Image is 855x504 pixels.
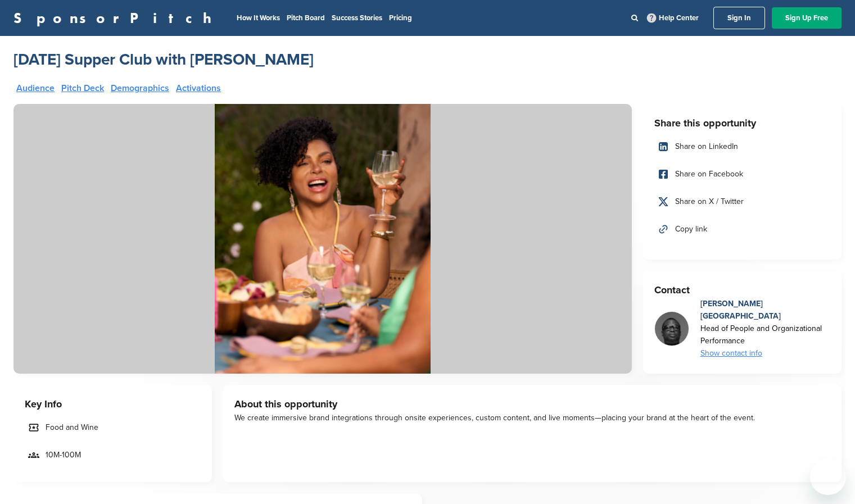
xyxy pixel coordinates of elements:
[111,84,169,93] a: Demographics
[46,421,98,434] span: Food and Wine
[772,7,842,29] a: Sign Up Free
[332,13,382,22] a: Success Stories
[234,412,830,424] div: We create immersive brand integrations through onsite experiences, custom content, and live momen...
[654,217,830,241] a: Copy link
[16,84,55,93] a: Audience
[25,396,201,412] h3: Key Info
[654,282,830,298] h3: Contact
[46,449,81,461] span: 10M-100M
[810,459,846,495] iframe: Button to launch messaging window
[13,49,314,70] a: [DATE] Supper Club with [PERSON_NAME]
[675,140,738,153] span: Share on LinkedIn
[654,190,830,214] a: Share on X / Twitter
[13,104,632,374] img: Sponsorpitch &
[645,11,701,25] a: Help Center
[13,11,219,25] a: SponsorPitch
[389,13,412,22] a: Pricing
[675,223,707,235] span: Copy link
[654,115,830,131] h3: Share this opportunity
[176,84,221,93] a: Activations
[700,298,830,323] div: [PERSON_NAME][GEOGRAPHIC_DATA]
[61,84,104,93] a: Pitch Deck
[700,323,830,347] div: Head of People and Organizational Performance
[654,135,830,158] a: Share on LinkedIn
[234,396,830,412] h3: About this opportunity
[287,13,325,22] a: Pitch Board
[237,13,280,22] a: How It Works
[675,168,743,180] span: Share on Facebook
[700,347,830,360] div: Show contact info
[675,196,744,208] span: Share on X / Twitter
[654,162,830,186] a: Share on Facebook
[713,7,765,29] a: Sign In
[655,312,689,362] img: Thumbnail headshot2019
